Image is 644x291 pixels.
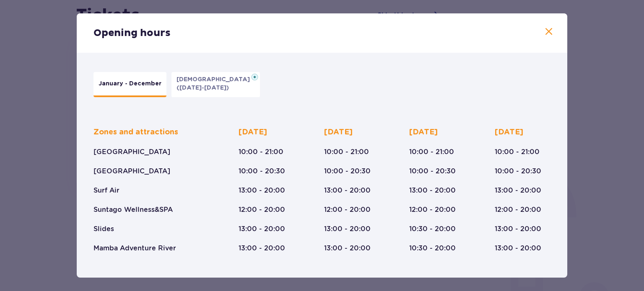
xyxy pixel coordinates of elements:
p: 10:00 - 21:00 [324,147,369,157]
p: [GEOGRAPHIC_DATA] [93,147,170,157]
button: [DEMOGRAPHIC_DATA]([DATE]-[DATE]) [171,72,260,97]
p: 10:00 - 20:30 [409,167,456,176]
p: 13:00 - 20:00 [495,186,541,195]
p: January - December [99,80,161,88]
p: 10:00 - 20:30 [324,167,371,176]
p: [DATE] [495,127,523,137]
p: Mamba Adventure River [93,244,176,253]
p: [GEOGRAPHIC_DATA] [93,167,170,176]
p: [DATE] [409,127,438,137]
p: Suntago Wellness&SPA [93,205,173,214]
p: 13:00 - 20:00 [239,244,285,253]
p: 13:00 - 20:00 [324,224,371,234]
p: ([DATE]-[DATE]) [177,84,229,92]
p: Surf Air [93,186,119,195]
p: 12:00 - 20:00 [239,205,285,214]
p: 13:00 - 20:00 [495,244,541,253]
p: [DEMOGRAPHIC_DATA] [177,75,255,84]
p: 13:00 - 20:00 [409,186,456,195]
p: [DATE] [239,127,267,137]
p: Opening hours [93,27,171,39]
p: 10:00 - 20:30 [239,167,285,176]
p: 13:00 - 20:00 [239,186,285,195]
p: 13:00 - 20:00 [239,224,285,234]
p: 10:00 - 21:00 [239,147,283,157]
p: 13:00 - 20:00 [324,244,371,253]
p: 13:00 - 20:00 [324,186,371,195]
p: [DATE] [324,127,353,137]
p: 13:00 - 20:00 [495,224,541,234]
p: Slides [93,224,114,234]
p: 10:00 - 20:30 [495,167,541,176]
button: January - December [93,72,166,97]
p: 12:00 - 20:00 [495,205,541,214]
p: 10:00 - 21:00 [495,147,540,157]
p: 12:00 - 20:00 [324,205,371,214]
p: Zones and attractions [93,127,178,137]
p: 10:30 - 20:00 [409,244,456,253]
p: 10:30 - 20:00 [409,224,456,234]
p: 10:00 - 21:00 [409,147,454,157]
p: 12:00 - 20:00 [409,205,456,214]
